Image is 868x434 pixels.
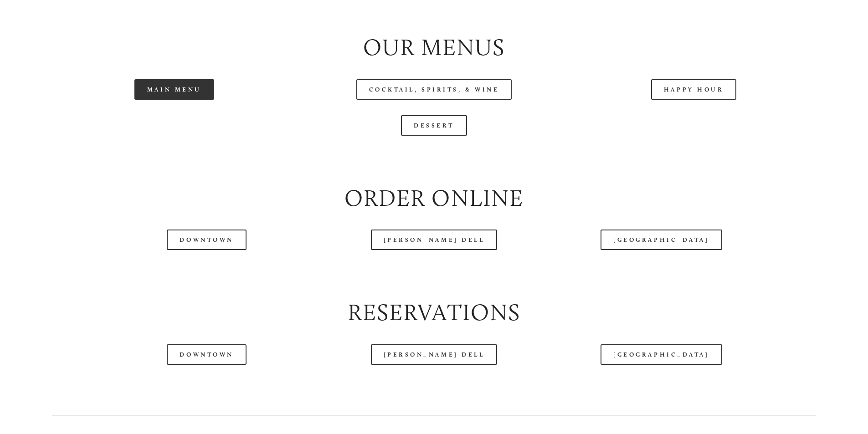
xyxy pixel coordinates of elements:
[167,344,246,365] a: Downtown
[134,79,214,100] a: Main Menu
[371,230,498,250] a: [PERSON_NAME] Dell
[52,182,816,214] h2: Order Online
[52,296,816,329] h2: Reservations
[601,344,722,365] a: [GEOGRAPHIC_DATA]
[356,79,512,100] a: Cocktail, Spirits, & Wine
[371,344,498,365] a: [PERSON_NAME] Dell
[167,230,246,250] a: Downtown
[401,115,467,136] a: Dessert
[601,230,722,250] a: [GEOGRAPHIC_DATA]
[651,79,737,100] a: Happy Hour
